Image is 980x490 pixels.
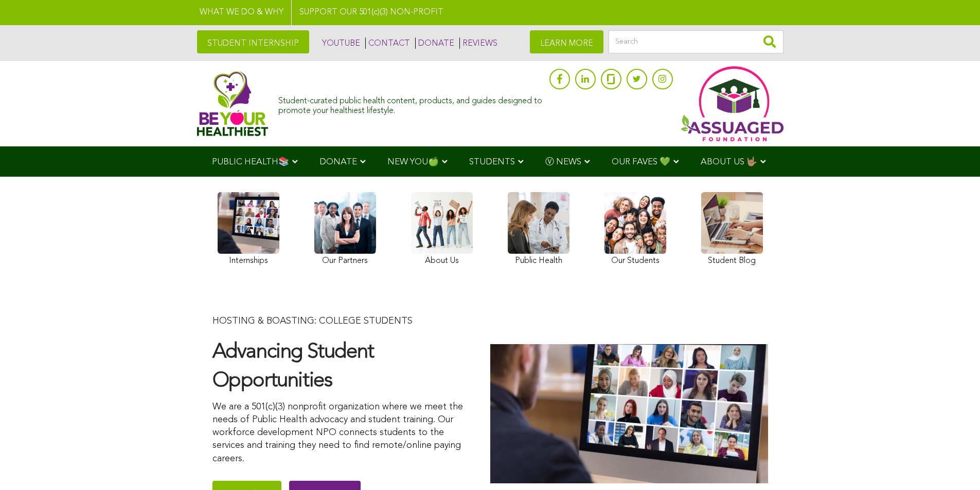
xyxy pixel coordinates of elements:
[197,146,783,177] div: Navigation Menu
[212,315,470,328] p: HOSTING & BOASTING: COLLEGE STUDENTS
[490,344,768,483] img: assuaged-foundation-students-internship-501(c)(3)-non-profit-and-donor-support 9
[530,30,603,53] a: LEARN MORE
[278,91,544,116] div: Student-curated public health content, products, and guides designed to promote your healthiest l...
[387,158,439,166] span: NEW YOU🍏
[459,37,497,49] a: REVIEWS
[197,71,269,136] img: Assuaged
[701,158,757,166] span: ABOUT US 🤟🏽
[612,158,670,166] span: OUR FAVES 💚
[212,342,374,391] strong: Advancing Student Opportunities
[212,158,289,166] span: PUBLIC HEALTH📚
[545,158,581,166] span: Ⓥ NEWS
[607,74,614,84] img: glassdoor
[681,66,783,141] img: Assuaged App
[609,30,783,53] input: Search
[212,401,470,465] p: We are a 501(c)(3) nonprofit organization where we meet the needs of Public Health advocacy and s...
[197,30,309,53] a: STUDENT INTERNSHIP
[415,37,454,49] a: DONATE
[365,37,410,49] a: CONTACT
[319,37,360,49] a: YOUTUBE
[469,158,515,166] span: STUDENTS
[319,158,357,166] span: DONATE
